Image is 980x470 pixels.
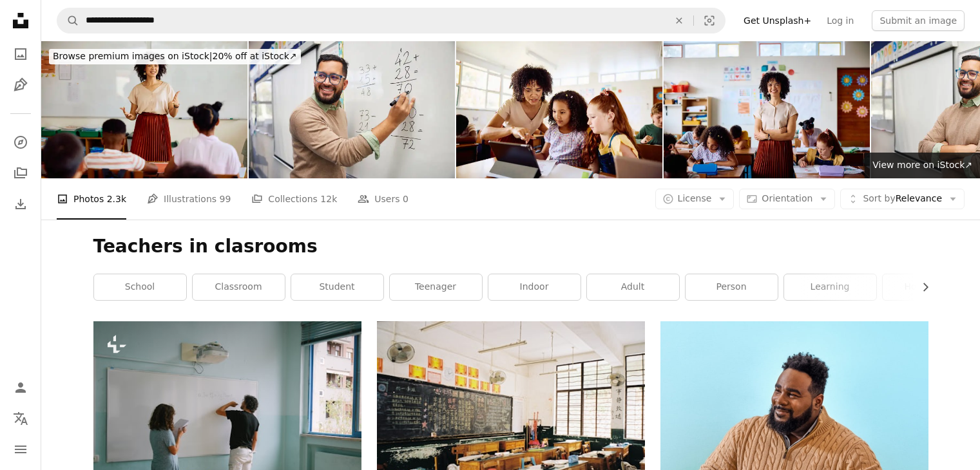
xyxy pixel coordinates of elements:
a: Photos [8,41,34,67]
a: classroom [193,274,285,300]
span: 0 [403,192,408,206]
form: Find visuals sitewide [57,8,725,33]
span: 12k [320,192,337,206]
a: View more on iStock↗ [865,153,980,178]
span: Orientation [762,193,812,203]
a: Collections 12k [251,178,337,220]
a: Log in [819,10,861,31]
a: homework [883,274,975,300]
button: Menu [8,437,34,462]
img: Male teacher explaining math in class [249,41,455,178]
span: Browse premium images on iStock | [53,51,212,61]
span: 99 [220,192,231,206]
a: Log in / Sign up [8,375,34,400]
a: Illustrations 99 [147,178,231,220]
a: school [94,274,186,300]
button: Language [8,406,34,431]
img: Young female teacher guiding schoolgirls using digital tablet, sitting at desk in class [456,41,662,178]
button: Clear [665,8,693,33]
a: Download History [8,191,34,217]
a: Illustrations [8,72,34,98]
a: learning [784,274,876,300]
a: teenager [390,274,482,300]
a: student [291,274,383,300]
a: Browse premium images on iStock|20% off at iStock↗ [41,41,309,72]
button: Visual search [694,8,725,33]
button: Search Unsplash [57,8,79,33]
a: adult [587,274,679,300]
button: scroll list to the right [914,274,928,300]
span: Relevance [863,193,942,205]
a: a man and a woman writing on a whiteboard [93,416,361,428]
img: Elementary school teacher at front of class talking to children, gesturing [41,41,247,178]
a: Collections [8,160,34,186]
h1: Teachers in clasrooms [93,235,928,258]
span: View more on iStock ↗ [872,160,972,170]
a: indoor [488,274,581,300]
a: Get Unsplash+ [736,10,819,31]
div: 20% off at iStock ↗ [49,49,301,64]
img: Elementary school teacher smiling at camera with arms crossed in class [664,41,870,178]
span: License [678,193,712,203]
a: a classroom filled with desks and a chalkboard [377,405,645,417]
a: person [686,274,778,300]
a: Explore [8,129,34,155]
button: Orientation [739,189,835,209]
button: License [655,189,735,209]
button: Sort byRelevance [840,189,965,209]
button: Submit an image [872,10,965,31]
span: Sort by [863,193,895,203]
a: Users 0 [358,178,408,220]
